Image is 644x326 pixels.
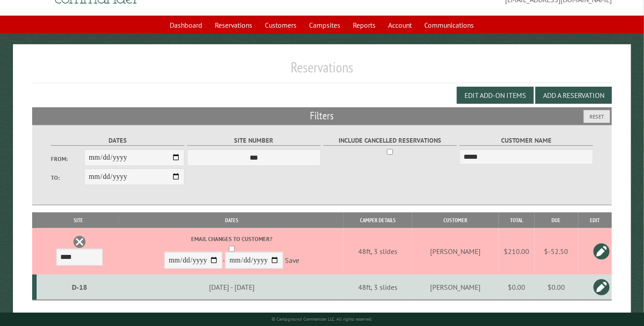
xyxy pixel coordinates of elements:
h2: Filters [32,107,612,124]
a: Save [285,256,299,265]
a: Campsites [304,17,346,34]
label: Include Cancelled Reservations [323,135,457,146]
button: Edit Add-on Items [457,87,534,104]
a: Delete this reservation [73,235,86,249]
th: Dates [120,212,344,228]
div: [DATE] - [DATE] [121,283,342,292]
th: Due [535,212,578,228]
label: Site Number [187,135,321,146]
label: From: [51,155,84,163]
th: Camper Details [343,212,412,228]
h1: Reservations [32,59,612,83]
td: $0.00 [499,275,535,300]
label: Customer Name [460,135,593,146]
th: Edit [578,212,612,228]
th: Site [37,212,120,228]
label: Email changes to customer? [121,235,342,243]
td: $0.00 [535,275,578,300]
a: Communications [419,17,480,34]
td: 48ft, 3 slides [343,275,412,300]
td: $210.00 [499,228,535,275]
td: [PERSON_NAME] [412,228,499,275]
a: Account [383,17,418,34]
label: Dates [51,135,184,146]
a: Reports [348,17,381,34]
a: Dashboard [165,17,208,34]
td: [PERSON_NAME] [412,275,499,300]
th: Total [499,212,535,228]
a: Reservations [210,17,258,34]
td: 48ft, 3 slides [343,228,412,275]
div: - [121,235,342,271]
button: Add a Reservation [535,87,612,104]
td: $-52.50 [535,228,578,275]
div: D-18 [40,283,118,292]
small: © Campground Commander LLC. All rights reserved. [272,316,372,322]
label: To: [51,174,84,182]
a: Customers [260,17,302,34]
button: Reset [584,110,610,123]
th: Customer [412,212,499,228]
